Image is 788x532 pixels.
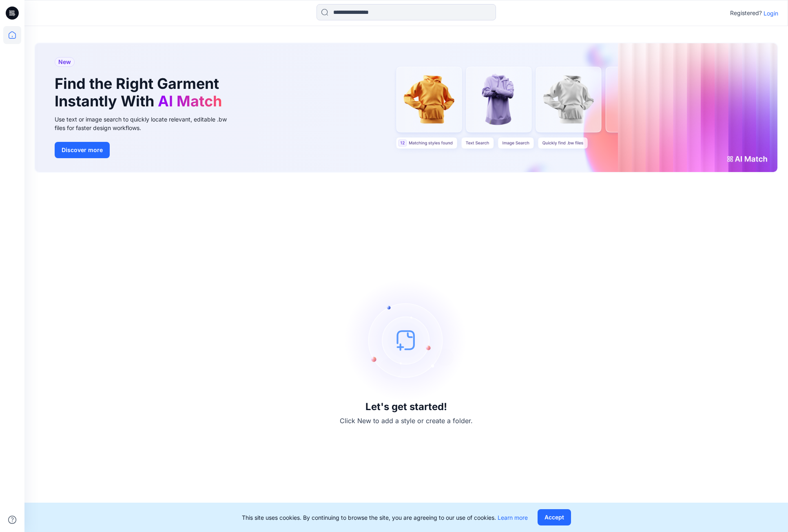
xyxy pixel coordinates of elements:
[345,279,467,401] img: empty-state-image.svg
[538,509,571,525] button: Accept
[764,9,778,18] p: Login
[242,513,528,522] p: This site uses cookies. By continuing to browse the site, you are agreeing to our use of cookies.
[365,401,447,413] h3: Let's get started!
[730,8,762,18] p: Registered?
[158,92,222,110] span: AI Match
[55,115,238,132] div: Use text or image search to quickly locate relevant, editable .bw files for faster design workflows.
[55,75,226,110] h1: Find the Right Garment Instantly With
[58,57,71,67] span: New
[498,514,528,521] a: Learn more
[55,142,110,158] button: Discover more
[340,416,473,426] p: Click New to add a style or create a folder.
